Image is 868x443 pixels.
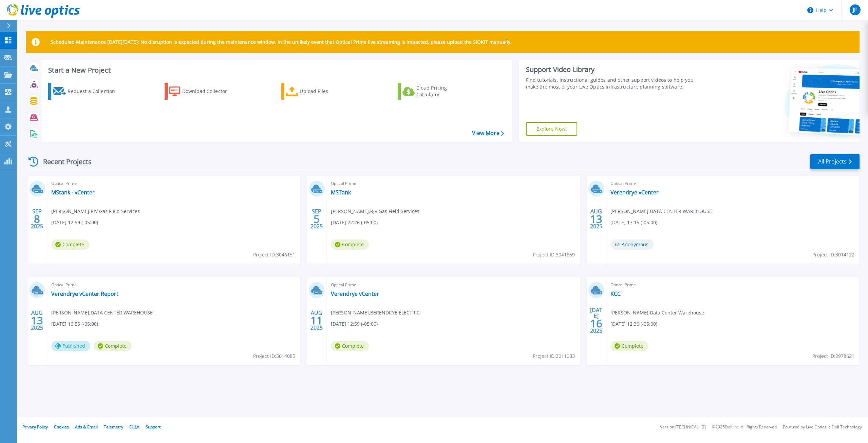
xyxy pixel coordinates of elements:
[51,239,89,250] span: Complete
[253,352,295,360] span: Project ID: 3014085
[416,84,471,98] div: Cloud Pricing Calculator
[54,424,69,430] a: Cookies
[853,7,857,13] span: JF
[31,317,43,323] span: 13
[526,77,702,90] div: Find tutorials, instructional guides and other support videos to help you make the most of your L...
[533,251,575,258] span: Project ID: 3041859
[610,189,659,196] a: Verendrye vCenter
[310,308,323,333] div: AUG 2025
[590,321,602,326] span: 16
[331,180,576,187] span: Optical Prime
[281,83,357,100] a: Upload Files
[51,39,512,45] p: Scheduled Maintenance [DATE][DATE]: No disruption is expected during the maintenance window. In t...
[610,320,657,328] span: [DATE] 12:36 (-05:00)
[104,424,123,430] a: Telemetry
[610,208,712,215] span: [PERSON_NAME] , DATA CENTER WAREHOUSE
[51,189,95,196] a: MStank - vCenter
[660,425,706,429] li: Version: [TECHNICAL_ID]
[48,66,504,74] h3: Start a New Project
[331,290,379,297] a: Verendrye vCenter
[610,341,648,351] span: Complete
[68,84,122,98] div: Request a Collection
[610,219,657,226] span: [DATE] 17:15 (-05:00)
[146,424,161,430] a: Support
[810,154,860,169] a: All Projects
[610,239,654,250] span: Anonymous
[253,251,295,258] span: Project ID: 3046151
[331,239,369,250] span: Complete
[165,83,240,100] a: Download Collector
[314,216,320,222] span: 5
[26,153,101,170] div: Recent Projects
[310,207,323,231] div: SEP 2025
[331,189,351,196] a: MSTank
[300,84,354,98] div: Upload Files
[22,424,48,430] a: Privacy Policy
[610,281,855,289] span: Optical Prime
[51,320,98,328] span: [DATE] 16:55 (-05:00)
[51,309,153,316] span: [PERSON_NAME] , DATA CENTER WAREHOUSE
[51,281,296,289] span: Optical Prime
[34,216,40,222] span: 8
[610,180,855,187] span: Optical Prime
[526,122,578,136] a: Explore Now!
[590,216,602,222] span: 13
[398,83,473,100] a: Cloud Pricing Calculator
[331,219,378,226] span: [DATE] 22:26 (-05:00)
[812,352,854,360] span: Project ID: 2978621
[783,425,862,429] li: Powered by Live Optics, a Dell Technology
[331,281,576,289] span: Optical Prime
[94,341,132,351] span: Complete
[51,180,296,187] span: Optical Prime
[331,208,419,215] span: [PERSON_NAME] , RJV Gas Field Services
[472,130,504,136] a: View More
[610,309,704,316] span: [PERSON_NAME] , Data Center Warehouse
[51,219,98,226] span: [DATE] 12:59 (-05:00)
[331,341,369,351] span: Complete
[610,290,621,297] a: KCC
[590,308,603,333] div: [DATE] 2025
[590,207,603,231] div: AUG 2025
[75,424,98,430] a: Ads & Email
[310,317,323,323] span: 11
[51,290,118,297] a: Verendrye vCenter Report
[526,65,702,74] div: Support Video Library
[51,208,140,215] span: [PERSON_NAME] , RJV Gas Field Services
[331,309,420,316] span: [PERSON_NAME] , BERENDRYE ELECTRIC
[31,207,43,231] div: SEP 2025
[129,424,139,430] a: EULA
[51,341,90,351] span: Published
[331,320,378,328] span: [DATE] 12:59 (-05:00)
[31,308,43,333] div: AUG 2025
[712,425,777,429] li: © 2025 Dell Inc. All Rights Reserved
[533,352,575,360] span: Project ID: 3011083
[182,84,237,98] div: Download Collector
[48,83,124,100] a: Request a Collection
[812,251,854,258] span: Project ID: 3014122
